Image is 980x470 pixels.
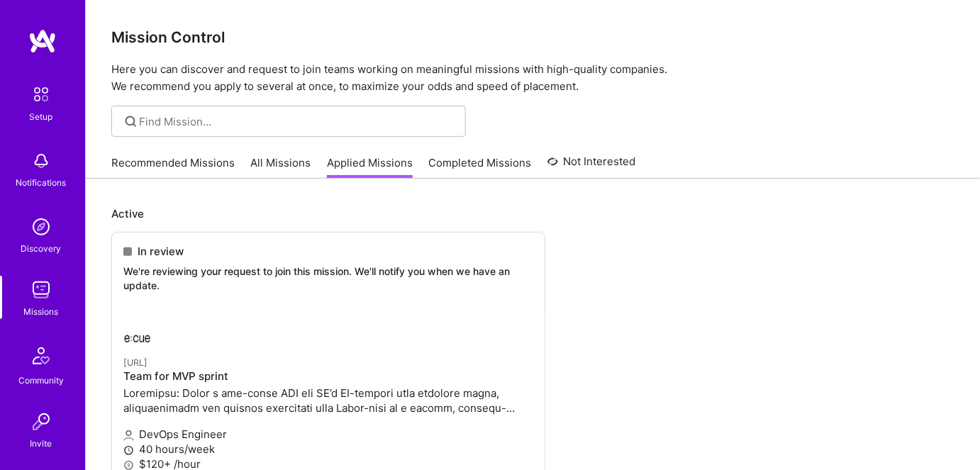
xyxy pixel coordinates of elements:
i: icon Clock [123,445,134,456]
a: All Missions [251,155,311,179]
img: Invite [27,408,55,436]
input: Find Mission... [140,114,455,129]
div: Discovery [21,241,62,256]
i: icon SearchGrey [123,113,139,130]
img: bell [27,147,55,175]
div: Setup [30,109,53,124]
a: Applied Missions [327,155,413,179]
span: In review [138,244,184,259]
a: Completed Missions [429,155,532,179]
img: logo [28,28,57,54]
img: Ecue.ai company logo [123,320,152,349]
a: Recommended Missions [111,155,235,179]
small: [URL] [123,357,147,368]
a: Not Interested [547,153,636,179]
img: discovery [27,213,55,241]
p: We're reviewing your request to join this mission. We'll notify you when we have an update. [123,264,533,292]
p: Active [111,206,954,221]
i: icon Applicant [123,430,134,441]
p: Loremipsu: Dolor s ame-conse ADI eli SE’d EI-tempori utla etdolore magna, aliquaenimadm ven quisn... [123,386,533,415]
div: Missions [24,304,59,319]
img: setup [26,79,56,109]
img: teamwork [27,276,55,304]
h4: Team for MVP sprint [123,370,533,383]
p: Here you can discover and request to join teams working on meaningful missions with high-quality ... [111,61,954,95]
div: Invite [30,436,52,451]
img: Community [24,339,58,373]
div: Notifications [16,175,67,190]
h3: Mission Control [111,28,954,46]
p: DevOps Engineer [123,427,533,442]
p: 40 hours/week [123,442,533,457]
div: Community [18,373,64,388]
